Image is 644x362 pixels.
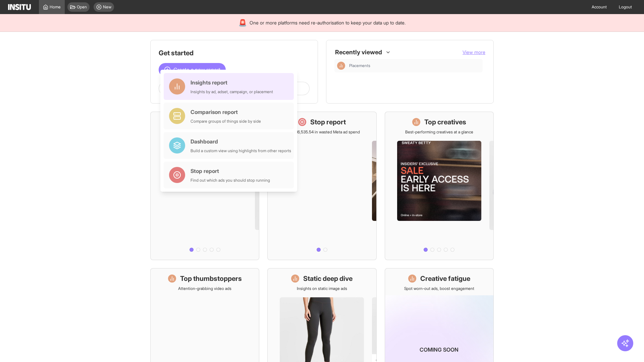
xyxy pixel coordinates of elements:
[191,89,273,95] div: Insights by ad, adset, campaign, or placement
[405,129,473,135] p: Best-performing creatives at a glance
[159,63,226,76] button: Create a new report
[310,117,346,127] h1: Stop report
[349,63,370,68] span: Placements
[8,4,31,10] img: Logo
[303,274,353,283] h1: Static deep dive
[191,178,270,183] div: Find out which ads you should stop running
[173,66,220,74] span: Create a new report
[463,49,485,55] span: View more
[191,119,261,124] div: Compare groups of things side by side
[267,112,376,260] a: Stop reportSave £16,535.54 in wasted Meta ad spend
[180,274,242,283] h1: Top thumbstoppers
[178,286,231,291] p: Attention-grabbing video ads
[103,4,111,10] span: New
[349,63,480,68] span: Placements
[191,148,291,154] div: Build a custom view using highlights from other reports
[284,129,360,135] p: Save £16,535.54 in wasted Meta ad spend
[191,108,261,116] div: Comparison report
[191,137,291,145] div: Dashboard
[385,112,494,260] a: Top creativesBest-performing creatives at a glance
[238,18,247,27] div: 🚨
[159,48,310,58] h1: Get started
[337,62,345,70] div: Insights
[50,4,61,10] span: Home
[191,167,270,175] div: Stop report
[77,4,87,10] span: Open
[297,286,347,291] p: Insights on static image ads
[463,49,485,56] button: View more
[424,117,466,127] h1: Top creatives
[150,112,259,260] a: What's live nowSee all active ads instantly
[250,19,406,26] span: One or more platforms need re-authorisation to keep your data up to date.
[191,78,273,86] div: Insights report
